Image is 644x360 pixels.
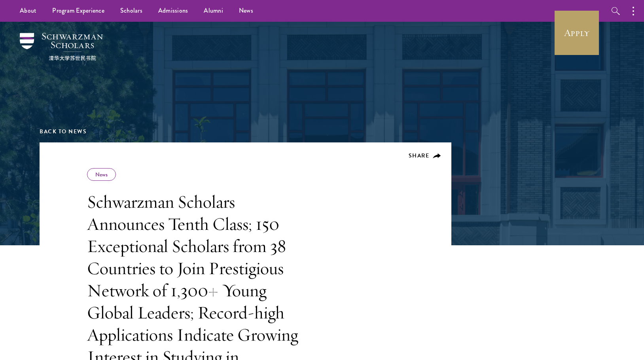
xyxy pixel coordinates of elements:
[409,152,430,160] span: Share
[409,152,441,159] button: Share
[20,33,103,61] img: Schwarzman Scholars
[40,127,87,136] a: Back to News
[555,11,599,55] a: Apply
[95,171,108,178] a: News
